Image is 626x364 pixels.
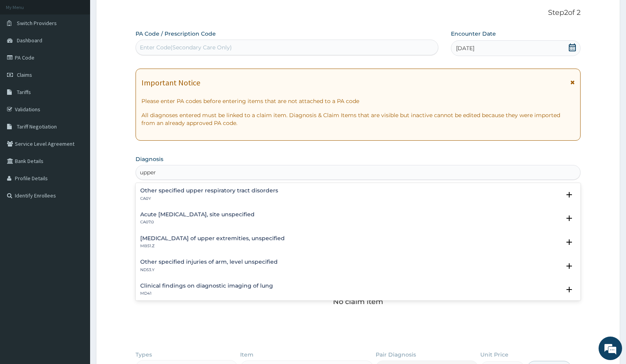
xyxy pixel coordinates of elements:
h1: Important Notice [141,78,200,87]
div: Chat with us now [41,44,132,54]
div: Minimize live chat window [128,4,147,23]
p: Please enter PA codes before entering items that are not attached to a PA code [141,97,575,105]
i: open select status [564,261,574,271]
i: open select status [564,237,574,247]
p: All diagnoses entered must be linked to a claim item. Diagnosis & Claim Items that are visible bu... [141,111,575,127]
p: No claim item [333,298,383,306]
p: MB51.Z [140,243,285,249]
h4: Other specified injuries of arm, level unspecified [140,259,278,265]
h4: Clinical findings on diagnostic imaging of lung [140,283,273,289]
i: open select status [564,285,574,294]
img: d_794563401_company_1708531726252_794563401 [14,39,32,59]
span: Tariff Negotiation [17,123,57,130]
i: open select status [564,214,574,223]
label: Encounter Date [451,30,496,38]
div: Enter Code(Secondary Care Only) [140,43,232,51]
p: MD41 [140,291,273,296]
p: CA07.0 [140,219,255,225]
span: Dashboard [17,37,42,44]
p: Step 2 of 2 [136,9,581,17]
p: ND53.Y [140,267,278,273]
h4: Other specified upper respiratory tract disorders [140,188,278,194]
p: CA0Y [140,196,278,201]
label: Diagnosis [136,155,163,163]
span: Switch Providers [17,20,57,27]
label: PA Code / Prescription Code [136,30,216,38]
span: Claims [17,71,32,78]
h4: Acute [MEDICAL_DATA], site unspecified [140,212,255,217]
span: We're online! [45,99,108,178]
h4: [MEDICAL_DATA] of upper extremities, unspecified [140,235,285,241]
textarea: Type your message and hit 'Enter' [4,214,149,241]
span: [DATE] [456,44,474,52]
i: open select status [564,190,574,199]
span: Tariffs [17,89,31,96]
